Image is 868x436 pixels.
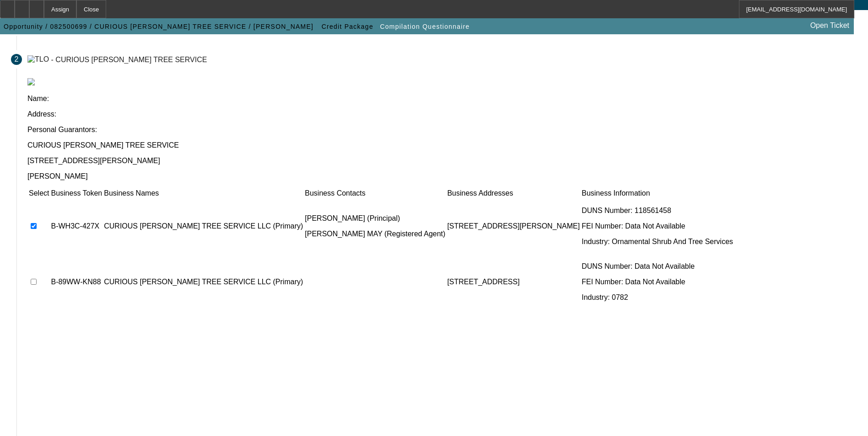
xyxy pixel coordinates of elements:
[104,278,303,286] p: CURIOUS [PERSON_NAME] TREE SERVICE LLC (Primary)
[447,189,580,198] td: Business Addresses
[15,55,19,64] span: 2
[27,78,35,85] img: tlo.png
[27,110,857,118] p: Address:
[50,199,102,254] td: B-WH3C-427X
[104,222,303,230] p: CURIOUS [PERSON_NAME] TREE SERVICE LLC (Primary)
[581,189,733,198] td: Business Information
[50,255,102,309] td: B-89WW-KN88
[27,157,857,165] p: [STREET_ADDRESS][PERSON_NAME]
[4,23,313,30] span: Opportunity / 082500699 / CURIOUS [PERSON_NAME] TREE SERVICE / [PERSON_NAME]
[582,207,733,215] p: DUNS Number: 118561458
[447,222,580,230] p: [STREET_ADDRESS][PERSON_NAME]
[322,23,373,30] span: Credit Package
[304,189,446,198] td: Business Contacts
[582,293,733,302] p: Industry: 0782
[27,95,857,103] p: Name:
[305,230,445,238] p: [PERSON_NAME] MAY (Registered Agent)
[27,141,857,149] p: CURIOUS [PERSON_NAME] TREE SERVICE
[807,18,853,33] a: Open Ticket
[305,214,445,223] p: [PERSON_NAME] (Principal)
[380,23,469,30] span: Compilation Questionnaire
[28,189,49,198] td: Select
[50,189,102,198] td: Business Token
[319,18,376,35] button: Credit Package
[377,18,472,35] button: Compilation Questionnaire
[27,172,857,181] p: [PERSON_NAME]
[27,55,49,64] img: TLO
[51,55,207,63] div: - CURIOUS [PERSON_NAME] TREE SERVICE
[27,126,857,134] p: Personal Guarantors:
[582,278,733,286] p: FEI Number: Data Not Available
[103,189,303,198] td: Business Names
[582,262,733,271] p: DUNS Number: Data Not Available
[582,222,733,230] p: FEI Number: Data Not Available
[447,278,580,286] p: [STREET_ADDRESS]
[582,238,733,246] p: Industry: Ornamental Shrub And Tree Services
